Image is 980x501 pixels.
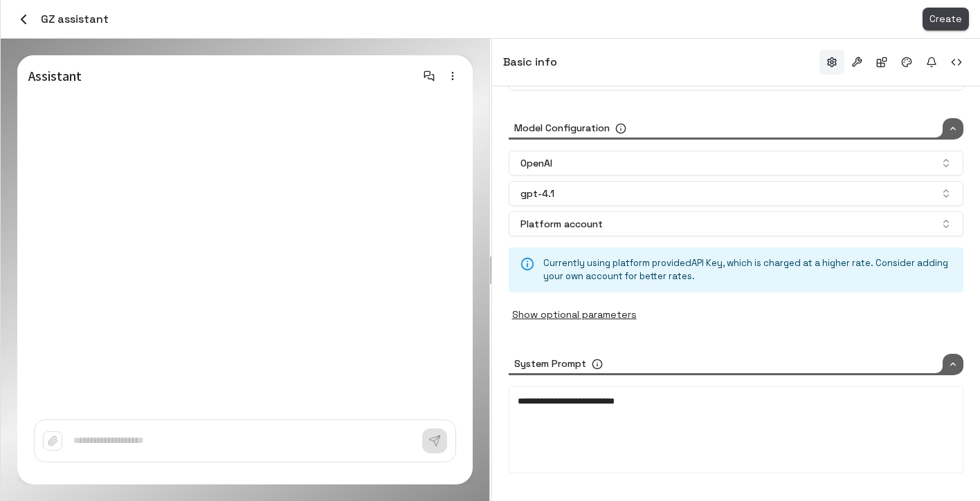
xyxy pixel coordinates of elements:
[819,50,844,75] button: Basic info
[869,50,894,75] button: Integrations
[509,181,963,206] button: gpt-4.1
[514,357,586,372] h6: System Prompt
[28,66,353,86] p: Assistant
[509,303,640,326] button: Show optional parameters
[844,50,869,75] button: Tools
[509,211,963,236] button: Platform account
[919,50,944,75] button: Notifications
[509,151,963,176] button: OpenAI
[514,121,610,136] h6: Model Configuration
[503,53,557,71] h6: Basic info
[543,257,952,283] p: Currently using platform provided API Key , which is charged at a higher rate. Consider adding yo...
[944,50,969,75] button: Embed
[894,50,919,75] button: Branding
